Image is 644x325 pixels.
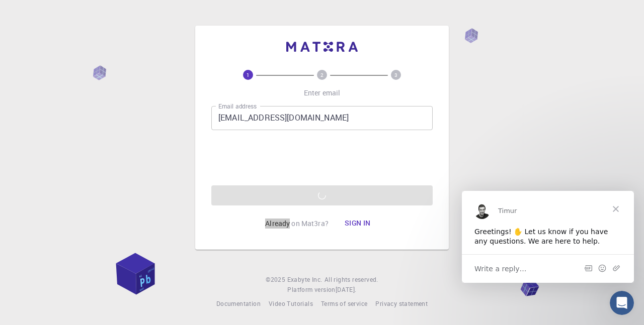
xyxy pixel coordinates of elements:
iframe: Intercom live chat message [462,191,634,283]
span: © 2025 [266,275,287,285]
text: 3 [394,71,397,78]
span: Terms of service [321,299,367,307]
a: [DATE]. [336,285,357,295]
iframe: To enrich screen reader interactions, please activate Accessibility in Grammarly extension settings [246,138,398,177]
span: Video Tutorials [269,299,313,307]
p: Enter email [304,88,341,98]
label: Email address [218,102,257,111]
a: Privacy statement [375,299,428,309]
span: [DATE] . [336,285,357,293]
p: Already on Mat3ra? [265,219,329,229]
a: Documentation [216,299,261,309]
span: All rights reserved. [325,275,378,285]
span: Documentation [216,299,261,307]
span: Privacy statement [375,299,428,307]
a: Exabyte Inc. [287,275,323,285]
a: Video Tutorials [269,299,313,309]
text: 2 [320,71,324,78]
span: Exabyte Inc. [287,275,323,283]
a: Terms of service [321,299,367,309]
iframe: Intercom live chat [610,291,634,315]
span: Platform version [287,285,335,295]
button: Sign in [337,213,379,234]
text: 1 [247,71,250,78]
